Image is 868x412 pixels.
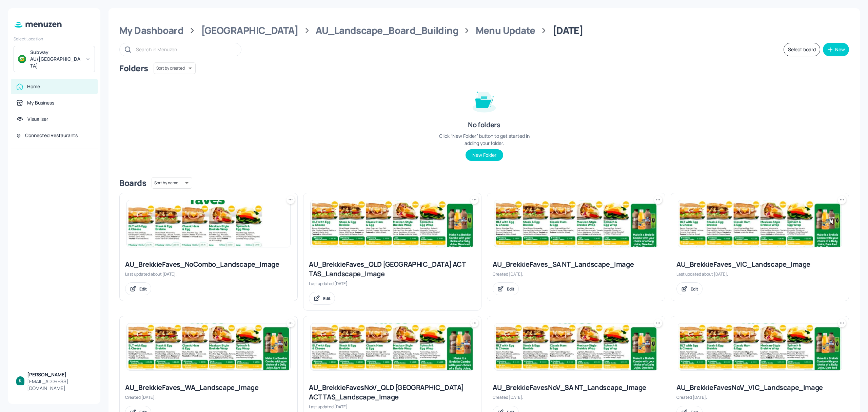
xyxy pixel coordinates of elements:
[125,271,292,277] div: Last updated about [DATE].
[468,120,500,130] div: No folders
[25,132,78,139] div: Connected Restaurants
[691,286,698,292] div: Edit
[835,47,845,52] div: New
[16,376,24,385] img: ACg8ocKBIlbXoTTzaZ8RZ_0B6YnoiWvEjOPx6MQW7xFGuDwnGH3hbQ=s96-c
[154,61,196,75] div: Sort by created
[139,286,147,292] div: Edit
[119,177,146,188] div: Boards
[678,323,842,370] img: 2025-08-13-1755052488882tu52zlxrh0d.jpeg
[553,24,584,37] div: [DATE]
[433,132,535,147] div: Click “New Folder” button to get started in adding your folder.
[676,383,843,392] div: AU_BrekkieFavesNoV_VIC_Landscape_Image
[127,323,290,370] img: 2025-08-13-17550515790531wlu5d8p5b8.jpeg
[152,176,192,190] div: Sort by name
[309,404,476,410] div: Last updated [DATE].
[18,55,26,63] img: avatar
[119,24,183,37] div: My Dashboard
[136,44,234,54] input: Search in Menuzen
[311,323,474,370] img: 2025-08-14-175514661442377zu8y18a7v.jpeg
[476,24,535,37] div: Menu Update
[323,296,331,301] div: Edit
[494,323,658,370] img: 2025-08-13-1755052488882tu52zlxrh0d.jpeg
[676,394,843,400] div: Created [DATE].
[311,200,474,247] img: 2025-09-23-17585881227655r1ryemfngv.jpeg
[30,49,81,69] div: Subway AU/[GEOGRAPHIC_DATA]
[493,383,659,392] div: AU_BrekkieFavesNoV_SA NT_Landscape_Image
[823,43,849,56] button: New
[14,36,95,42] div: Select Location
[493,394,659,400] div: Created [DATE].
[466,149,503,161] button: New Folder
[125,394,292,400] div: Created [DATE].
[127,200,290,247] img: 2025-08-15-17552292449181q1jp8lk993.jpeg
[27,378,92,392] div: [EMAIL_ADDRESS][DOMAIN_NAME]
[309,383,476,402] div: AU_BrekkieFavesNoV_QLD [GEOGRAPHIC_DATA] ACT TAS_Landscape_Image
[125,260,292,269] div: AU_BrekkieFaves_NoCombo_Landscape_Image
[676,260,843,269] div: AU_BrekkieFaves_VIC_Landscape_Image
[27,99,54,106] div: My Business
[507,286,514,292] div: Edit
[494,200,658,247] img: 2025-08-13-17550515790531wlu5d8p5b8.jpeg
[493,260,659,269] div: AU_BrekkieFaves_SA NT_Landscape_Image
[125,383,292,392] div: AU_BrekkieFaves_WA_Landscape_Image
[316,24,458,37] div: AU_Landscape_Board_Building
[678,200,842,247] img: 2025-08-27-175625429720232v8ygvb21l.jpeg
[676,271,843,277] div: Last updated about [DATE].
[309,260,476,279] div: AU_BrekkieFaves_QLD [GEOGRAPHIC_DATA] ACT TAS_Landscape_Image
[27,371,92,378] div: [PERSON_NAME]
[784,43,820,56] button: Select board
[309,281,476,286] div: Last updated [DATE].
[27,83,40,90] div: Home
[467,83,501,117] img: folder-empty
[493,271,659,277] div: Created [DATE].
[27,116,48,123] div: Visualiser
[119,63,148,74] div: Folders
[201,24,298,37] div: [GEOGRAPHIC_DATA]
